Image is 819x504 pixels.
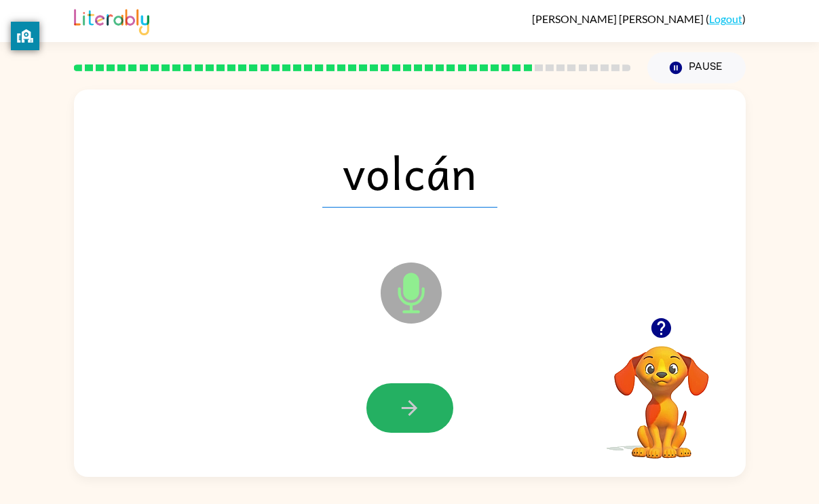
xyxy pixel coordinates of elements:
span: volcán [322,137,497,208]
video: Your browser must support playing .mp4 files to use Literably. Please try using another browser. [594,325,729,461]
button: Pause [647,52,746,83]
span: [PERSON_NAME] [PERSON_NAME] [532,12,706,25]
div: ( ) [532,12,746,25]
a: Logout [709,12,742,25]
button: privacy banner [11,22,39,50]
img: Literably [74,5,149,35]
